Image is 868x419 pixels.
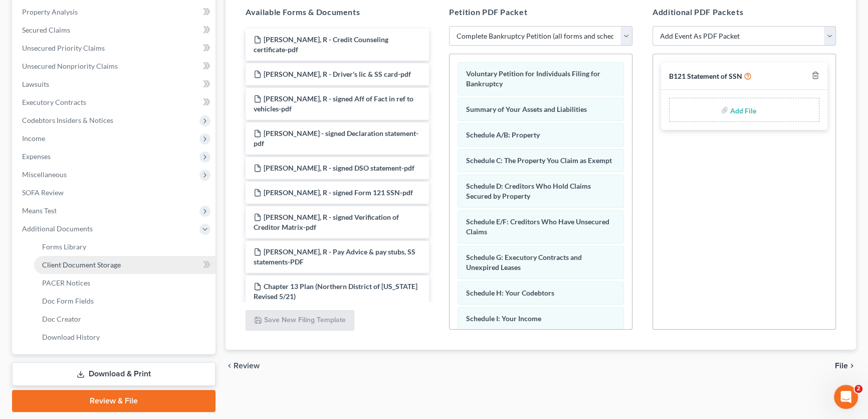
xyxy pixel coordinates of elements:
span: Unsecured Priority Claims [22,44,105,52]
a: Client Document Storage [34,256,215,274]
span: Additional Documents [22,224,93,233]
span: Schedule A/B: Property [466,130,540,139]
span: Executory Contracts [22,98,86,106]
span: PACER Notices [42,278,90,287]
span: Unsecured Nonpriority Claims [22,62,118,70]
a: Property Analysis [14,3,215,21]
a: Lawsuits [14,75,215,93]
span: Review [234,362,260,370]
span: [PERSON_NAME], R - Credit Counseling certificate-pdf [254,35,388,54]
a: SOFA Review [14,184,215,202]
span: Miscellaneous [22,170,67,179]
span: [PERSON_NAME], R - Driver's lic & SS card-pdf [264,70,411,78]
a: Secured Claims [14,21,215,39]
span: Voluntary Petition for Individuals Filing for Bankruptcy [466,69,600,88]
span: Summary of Your Assets and Liabilities [466,105,587,113]
span: [PERSON_NAME], R - signed Verification of Creditor Matrix-pdf [254,213,399,231]
span: Schedule E/F: Creditors Who Have Unsecured Claims [466,217,609,236]
button: Save New Filing Template [246,310,354,331]
a: Doc Form Fields [34,292,215,310]
a: Unsecured Priority Claims [14,39,215,57]
span: Forms Library [42,242,86,251]
span: Secured Claims [22,26,70,34]
span: Schedule C: The Property You Claim as Exempt [466,156,612,165]
h5: Additional PDF Packets [653,6,836,18]
a: Doc Creator [34,310,215,328]
span: Expenses [22,152,51,161]
span: Lawsuits [22,80,49,88]
span: Means Test [22,206,57,215]
span: Client Document Storage [42,260,121,269]
span: [PERSON_NAME], R - signed Form 121 SSN-pdf [264,188,413,197]
span: [PERSON_NAME], R - Pay Advice & pay stubs, SS statements-PDF [254,247,415,266]
span: 2 [854,385,862,393]
span: Chapter 13 Plan (Northern District of [US_STATE] Revised 5/21) [254,282,417,301]
span: Schedule H: Your Codebtors [466,289,554,297]
a: Download History [34,328,215,346]
a: Unsecured Nonpriority Claims [14,57,215,75]
a: Review & File [12,390,215,412]
span: Schedule I: Your Income [466,314,541,323]
i: chevron_left [226,362,234,370]
span: Codebtors Insiders & Notices [22,116,113,124]
i: chevron_right [848,362,856,370]
a: Download & Print [12,362,215,386]
span: Schedule D: Creditors Who Hold Claims Secured by Property [466,182,591,200]
button: chevron_left Review [226,362,270,370]
span: Download History [42,333,100,341]
span: File [835,362,848,370]
span: [PERSON_NAME], R - signed Aff of Fact in ref to vehicles-pdf [254,94,413,113]
iframe: Intercom live chat [834,385,858,409]
span: Doc Creator [42,315,81,323]
h5: Available Forms & Documents [246,6,429,18]
a: Executory Contracts [14,93,215,111]
span: Property Analysis [22,8,78,16]
span: [PERSON_NAME] - signed Declaration statement-pdf [254,129,418,148]
span: B121 Statement of SSN [669,72,742,80]
span: SOFA Review [22,188,64,197]
span: Doc Form Fields [42,297,94,305]
a: Forms Library [34,238,215,256]
span: Petition PDF Packet [449,7,527,17]
a: PACER Notices [34,274,215,292]
span: [PERSON_NAME], R - signed DSO statement-pdf [264,164,414,172]
span: Income [22,134,45,143]
span: Schedule G: Executory Contracts and Unexpired Leases [466,253,582,271]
